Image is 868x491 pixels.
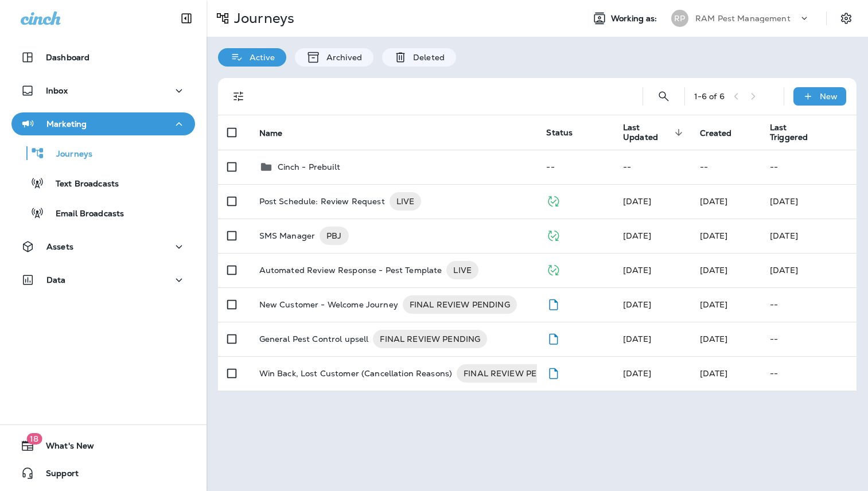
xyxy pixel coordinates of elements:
p: Inbox [46,86,68,95]
button: Journeys [11,141,195,165]
button: Text Broadcasts [11,171,195,195]
span: Working as: [611,14,660,24]
button: Assets [11,235,195,258]
p: Text Broadcasts [44,179,119,190]
button: Inbox [11,79,195,102]
button: 18What's New [11,434,195,457]
p: New [820,92,838,101]
span: 18 [26,433,42,445]
p: RAM Pest Management [695,14,791,23]
span: Support [34,469,79,482]
p: Marketing [46,119,87,128]
p: Dashboard [46,53,89,62]
div: RP [671,10,688,27]
span: What's New [34,441,94,455]
p: Assets [46,242,73,251]
button: Collapse Sidebar [170,7,203,30]
button: Marketing [11,112,195,135]
button: Dashboard [11,46,195,69]
p: Journeys [229,10,294,27]
p: Email Broadcasts [44,209,124,220]
button: Settings [836,8,857,29]
button: Support [11,462,195,485]
button: Email Broadcasts [11,201,195,225]
p: Journeys [45,149,92,160]
button: Data [11,268,195,291]
p: Data [46,275,66,285]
